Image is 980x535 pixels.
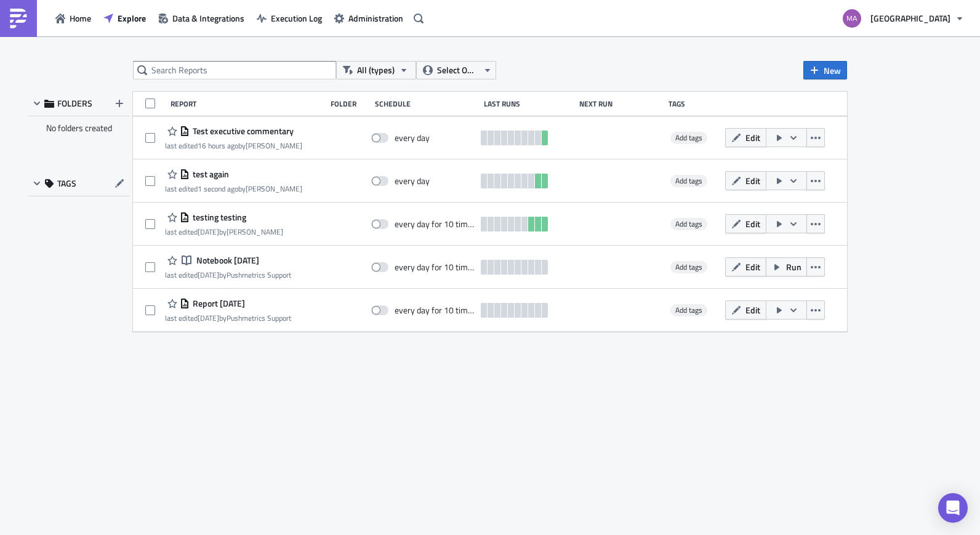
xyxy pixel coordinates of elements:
span: Add tags [675,261,702,273]
div: Schedule [375,99,477,108]
img: Avatar [841,8,862,29]
div: every day [395,175,430,187]
span: Add tags [670,218,707,230]
span: testing testing [190,212,246,223]
div: No folders created [28,116,130,140]
button: Execution Log [251,9,328,28]
button: Select Owner [416,61,496,79]
button: Administration [328,9,409,28]
span: test again [190,169,229,180]
div: every day for 10 times [395,305,475,316]
span: TAGS [57,178,76,189]
span: Notebook 2025-08-06 [193,255,259,266]
span: Run [786,260,801,273]
span: Test executive commentary [190,126,294,137]
button: Edit [725,128,766,147]
span: Add tags [675,132,702,143]
div: Report [171,99,324,108]
div: every day [395,132,430,143]
span: All (types) [357,63,395,77]
span: Home [70,12,91,25]
span: Edit [745,260,760,273]
div: last edited by Pushmetrics Support [165,270,291,280]
input: Search Reports [133,61,336,79]
button: [GEOGRAPHIC_DATA] [835,5,971,32]
span: Edit [745,131,760,144]
span: Add tags [675,304,702,316]
button: Run [766,257,807,276]
span: Add tags [670,261,707,273]
img: PushMetrics [9,9,28,28]
button: Home [49,9,97,28]
div: last edited by [PERSON_NAME] [165,184,302,193]
time: 2025-08-17T20:33:18Z [198,140,238,151]
div: Tags [669,99,720,108]
div: Last Runs [484,99,574,108]
button: Explore [97,9,152,28]
span: FOLDERS [57,98,92,109]
span: Add tags [675,175,702,187]
span: Explore [118,12,146,25]
time: 2025-08-06T19:33:26Z [198,312,219,324]
span: New [824,64,841,77]
button: All (types) [336,61,416,79]
time: 2025-08-06T19:33:31Z [198,269,219,281]
button: Edit [725,214,766,233]
button: New [803,61,847,79]
div: Folder [331,99,369,108]
div: every day for 10 times [395,219,475,230]
span: Add tags [670,132,707,144]
span: Select Owner [437,63,478,77]
div: last edited by Pushmetrics Support [165,313,291,323]
div: Next Run [579,99,662,108]
span: Edit [745,304,760,316]
span: Report 2025-08-06 [190,298,245,309]
div: Open Intercom Messenger [938,493,968,523]
div: every day for 10 times [395,262,475,273]
span: [GEOGRAPHIC_DATA] [870,12,950,25]
button: Edit [725,171,766,190]
button: Edit [725,300,766,320]
span: Add tags [670,304,707,316]
span: Add tags [670,175,707,187]
span: Edit [745,174,760,187]
div: last edited by [PERSON_NAME] [165,141,302,150]
div: last edited by [PERSON_NAME] [165,227,283,236]
time: 2025-08-18T12:49:27Z [198,183,238,195]
span: Data & Integrations [172,12,244,25]
button: Data & Integrations [152,9,251,28]
span: Execution Log [271,12,322,25]
span: Edit [745,217,760,230]
time: 2025-08-13T21:04:31Z [198,226,219,238]
span: Administration [348,12,403,25]
button: Edit [725,257,766,276]
span: Add tags [675,218,702,230]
